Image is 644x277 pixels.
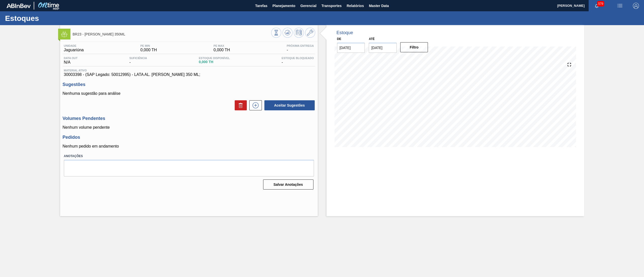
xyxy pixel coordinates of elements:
h3: Volumes Pendentes [63,116,315,121]
span: 579 [597,1,604,7]
span: Relatórios [347,3,364,9]
p: Nenhum pedido em andamento [63,144,315,149]
img: TNhmsLtSVTkK8tSr43FrP2fwEKptu5GPRR3wAAAABJRU5ErkJggg== [7,4,31,8]
div: Excluir Sugestões [232,100,247,110]
span: Jaguariúna [64,48,84,52]
button: Ir ao Master Data / Geral [305,28,315,38]
span: Tarefas [255,3,267,9]
h3: Sugestões [63,82,315,87]
span: 0,000 TH [199,60,230,64]
h3: Pedidos [63,135,315,140]
span: Transportes [321,3,342,9]
input: dd/mm/yyyy [369,43,397,53]
span: Suficiência [129,57,147,60]
span: 0,000 TH [140,48,157,52]
button: Atualizar Gráfico [283,28,293,38]
span: Planejamento [272,3,295,9]
span: Data out [64,57,78,60]
span: BR23 - LATA LISA 350ML [73,32,271,36]
button: Visão Geral dos Estoques [271,28,281,38]
button: Programar Estoque [294,28,304,38]
p: Nenhuma sugestão para análise [63,91,315,96]
img: Ícone [61,31,67,37]
div: - [128,57,148,65]
label: De [337,37,341,41]
button: Salvar Anotações [263,179,313,190]
span: PE MAX [214,44,230,47]
label: Até [369,37,375,41]
button: Aceitar Sugestões [264,100,315,110]
button: Notificações [589,2,605,9]
div: - [286,44,315,52]
span: Master Data [369,3,389,9]
div: N/A [63,57,79,65]
span: Material ativo [64,69,314,72]
label: Anotações [64,153,314,160]
span: Unidade [64,44,84,47]
p: Nenhum volume pendente [63,125,315,130]
span: PE MIN [140,44,157,47]
span: 30003398 - (SAP Legado: 50012995) - LATA AL. [PERSON_NAME] 350 ML; [64,72,314,77]
div: Nova sugestão [247,100,262,110]
input: dd/mm/yyyy [337,43,365,53]
span: Estoque Disponível [199,57,230,60]
span: Estoque Bloqueado [281,57,314,60]
span: Gerencial [300,3,316,9]
h1: Estoques [5,15,94,21]
span: Próxima Entrega [287,44,314,47]
img: userActions [617,3,623,9]
button: Filtro [400,42,428,52]
img: Logout [633,3,639,9]
div: - [280,57,315,65]
span: 0,000 TH [214,48,230,52]
div: Estoque [337,30,353,35]
div: Aceitar Sugestões [262,100,315,111]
